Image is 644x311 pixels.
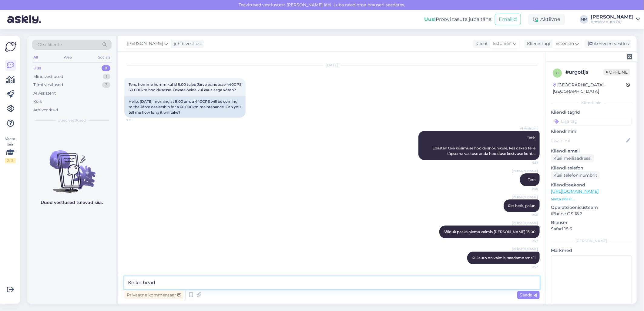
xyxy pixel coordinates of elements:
span: 9:51 [515,160,538,165]
p: Brauser [551,219,632,226]
div: Arhiveeritud [33,107,58,113]
span: Kui auto on valmis, saadame sms`i [471,256,535,260]
a: [URL][DOMAIN_NAME] [551,189,599,194]
p: Märkmed [551,247,632,254]
span: Uued vestlused [58,118,86,123]
div: 1 [103,74,110,80]
span: 9:57 [515,265,538,269]
div: Hello, [DATE] morning at 8.00 am, a 440CPS will be coming to the Järve dealership for a 60,000km ... [124,96,246,118]
b: Uus! [424,16,436,22]
div: [GEOGRAPHIC_DATA], [GEOGRAPHIC_DATA] [553,82,626,95]
span: Otsi kliente [38,42,62,48]
span: AI Assistent [515,126,538,131]
span: 9:56 [515,186,538,191]
p: Klienditeekond [551,182,632,188]
span: [PERSON_NAME] [512,195,538,199]
p: Kliendi nimi [551,128,632,135]
div: [PERSON_NAME] [551,238,632,244]
span: 9:57 [515,239,538,243]
img: No chats [27,139,116,194]
p: Operatsioonisüsteem [551,204,632,211]
div: Socials [97,53,112,61]
p: Kliendi email [551,148,632,154]
img: zendesk [627,54,632,59]
span: Estonian [555,40,574,47]
p: Uued vestlused tulevad siia. [41,199,103,206]
div: Amserv Auto OÜ [591,19,634,24]
div: Web [63,53,73,61]
div: Kõik [33,99,42,105]
button: Emailid [495,14,521,25]
span: [PERSON_NAME] [127,40,163,47]
span: [PERSON_NAME] [512,221,538,225]
input: Lisa nimi [551,137,625,144]
div: Klienditugi [525,41,550,47]
div: juhib vestlust [171,41,202,47]
div: 0 [102,65,110,71]
input: Lisa tag [551,117,632,126]
p: Kliendi tag'id [551,109,632,115]
div: All [32,53,39,61]
span: [PERSON_NAME] [512,169,538,173]
div: 2 / 3 [5,158,16,163]
div: [PERSON_NAME] [591,15,634,19]
span: 9:56 [515,212,538,217]
span: Tere, homme hommikul kl 8.00 tuleb Järve esindusse 440CPS 60 000km hooldusesse. Oskate öelda kui ... [129,82,242,92]
img: Askly Logo [5,41,16,52]
span: Offline [603,69,630,75]
p: Kliendi telefon [551,165,632,171]
div: Arhiveeri vestlus [585,40,631,48]
p: Safari 18.6 [551,226,632,232]
div: Privaatne kommentaar [124,291,183,299]
p: iPhone OS 18.6 [551,211,632,217]
div: Küsi telefoninumbrit [551,171,600,179]
div: 3 [102,82,110,88]
div: Tiimi vestlused [33,82,63,88]
textarea: Kõike head [124,276,540,289]
span: u [556,71,559,75]
div: Uus [33,65,41,71]
p: Vaata edasi ... [551,196,632,202]
div: # urgotljs [565,69,603,76]
div: Küsi meiliaadressi [551,154,594,162]
div: Vaata siia [5,136,16,163]
a: [PERSON_NAME]Amserv Auto OÜ [591,15,640,24]
span: üks hetk, palun [508,203,535,208]
div: Klient [473,41,488,47]
span: [PERSON_NAME] [512,247,538,251]
div: Kliendi info [551,100,632,105]
div: MM [580,15,588,24]
span: Estonian [493,40,512,47]
div: [DATE] [124,62,540,68]
div: Aktiivne [528,14,565,25]
span: Sõiduk peaks olema valmis [PERSON_NAME] 13:00 [444,229,535,234]
div: Proovi tasuta juba täna: [424,16,492,23]
span: 9:51 [126,118,149,122]
span: Tere [528,177,535,182]
div: Minu vestlused [33,74,63,80]
div: AI Assistent [33,90,56,96]
span: Saada [520,292,537,298]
